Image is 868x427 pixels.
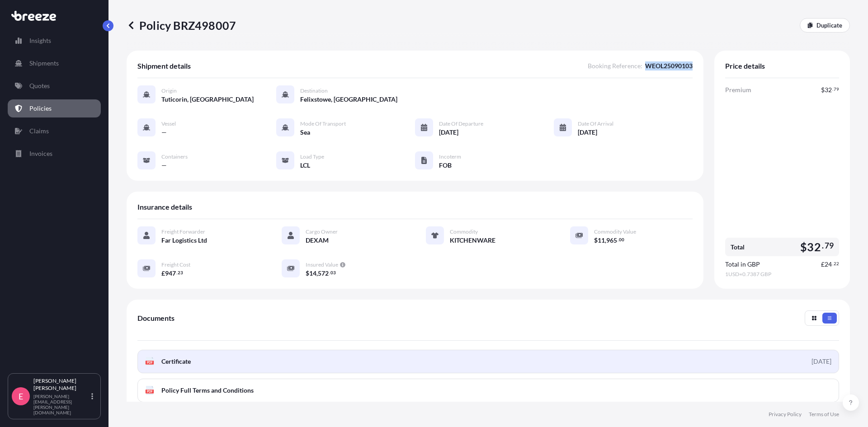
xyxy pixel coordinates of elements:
[588,61,642,70] span: Booking Reference :
[450,236,495,245] span: KITCHENWARE
[300,120,346,127] span: Mode of Transport
[8,122,101,140] a: Claims
[161,270,165,277] span: £
[725,271,839,278] span: 1 USD = 0.7387 GBP
[825,261,832,267] span: 24
[8,77,101,95] a: Quotes
[161,228,205,235] span: Freight Forwarder
[811,357,831,366] div: [DATE]
[439,161,452,170] span: FOB
[605,237,606,244] span: ,
[594,228,636,235] span: Commodity Value
[439,153,461,160] span: Incoterm
[731,243,745,252] span: Total
[578,128,597,137] span: [DATE]
[161,153,188,160] span: Containers
[161,120,176,127] span: Vessel
[306,270,309,277] span: $
[450,228,478,235] span: Commodity
[834,262,839,265] span: 22
[725,85,751,94] span: Premium
[809,411,839,418] a: Terms of Use
[137,350,839,373] a: PDFCertificate[DATE]
[19,392,23,401] span: E
[725,61,765,70] span: Price details
[439,120,483,127] span: Date of Departure
[8,54,101,72] a: Shipments
[834,88,839,91] span: 79
[8,145,101,163] a: Invoices
[300,153,324,160] span: Load Type
[161,128,167,137] span: —
[161,386,254,395] span: Policy Full Terms and Conditions
[306,228,338,235] span: Cargo Owner
[309,270,316,277] span: 14
[33,394,90,415] p: [PERSON_NAME][EMAIL_ADDRESS][PERSON_NAME][DOMAIN_NAME]
[147,390,153,393] text: PDF
[161,261,190,268] span: Freight Cost
[176,271,177,274] span: .
[329,271,330,274] span: .
[137,202,192,211] span: Insurance details
[821,87,825,93] span: $
[29,36,51,45] p: Insights
[300,128,310,137] span: Sea
[8,99,101,117] a: Policies
[161,95,254,104] span: Tuticorin, [GEOGRAPHIC_DATA]
[578,120,613,127] span: Date of Arrival
[769,411,802,418] a: Privacy Policy
[300,161,310,170] span: LCL
[825,87,832,93] span: 32
[161,357,191,366] span: Certificate
[618,238,618,241] span: .
[165,270,176,277] span: 947
[832,262,833,265] span: .
[306,236,329,245] span: DEXAM
[178,271,183,274] span: 23
[439,128,458,137] span: [DATE]
[606,237,617,244] span: 965
[29,127,49,136] p: Claims
[821,261,825,267] span: £
[137,314,175,323] span: Documents
[619,238,624,241] span: 00
[816,21,842,30] p: Duplicate
[306,261,338,268] span: Insured Value
[594,237,598,244] span: $
[318,270,329,277] span: 572
[137,379,839,402] a: PDFPolicy Full Terms and Conditions
[825,243,834,249] span: 79
[33,377,90,392] p: [PERSON_NAME] [PERSON_NAME]
[161,87,177,94] span: Origin
[645,61,693,70] span: WEOL25090103
[300,95,397,104] span: Felixstowe, [GEOGRAPHIC_DATA]
[800,241,807,253] span: $
[137,61,191,70] span: Shipment details
[29,149,52,158] p: Invoices
[832,88,833,91] span: .
[316,270,318,277] span: ,
[330,271,336,274] span: 03
[807,241,821,253] span: 32
[29,104,52,113] p: Policies
[800,18,850,33] a: Duplicate
[147,361,153,364] text: PDF
[161,161,167,170] span: —
[725,260,760,269] span: Total in GBP
[300,87,328,94] span: Destination
[29,81,50,90] p: Quotes
[127,18,236,33] p: Policy BRZ498007
[598,237,605,244] span: 11
[822,243,824,249] span: .
[161,236,207,245] span: Far Logistics Ltd
[29,59,59,68] p: Shipments
[8,32,101,50] a: Insights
